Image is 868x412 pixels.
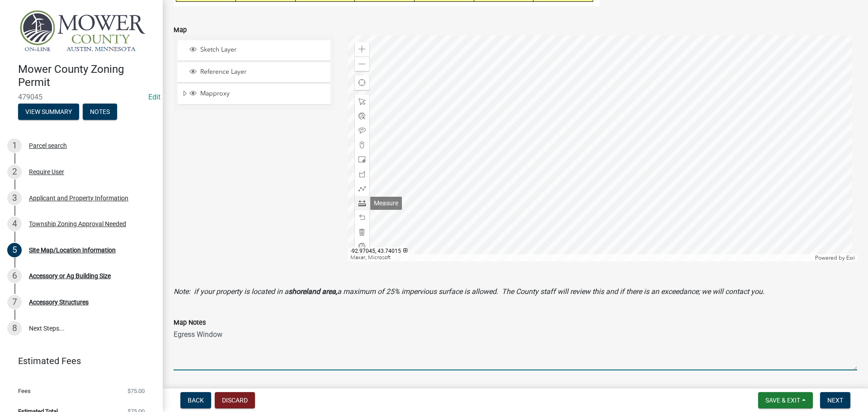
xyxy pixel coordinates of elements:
li: Reference Layer [178,62,330,83]
label: Map Notes [174,320,206,326]
button: Next [820,392,850,408]
wm-modal-confirm: Summary [18,109,79,116]
div: 2 [7,165,22,179]
div: Parcel search [29,142,67,149]
button: Back [180,392,211,408]
i: Note: if your property is located in a a maximum of 25% impervious surface is allowed. The County... [174,287,764,296]
div: Zoom out [355,57,369,71]
span: Fees [18,388,31,394]
div: 5 [7,243,22,257]
div: 4 [7,217,22,231]
span: Reference Layer [198,68,327,76]
span: 479045 [18,93,145,101]
div: 8 [7,321,22,336]
div: Township Zoning Approval Needed [29,221,126,227]
div: Measure [370,197,402,210]
div: Reference Layer [188,68,327,77]
button: Save & Exit [758,392,813,408]
div: Mapproxy [188,90,327,99]
a: Estimated Fees [7,352,148,370]
div: Accessory Structures [29,299,89,305]
li: Mapproxy [178,84,330,105]
span: Mapproxy [198,90,327,98]
div: Sketch Layer [188,46,327,55]
div: Find my location [355,76,369,90]
div: Maxar, Microsoft [348,254,813,261]
img: Mower County, Minnesota [18,9,148,53]
button: Notes [83,104,117,120]
label: Map [174,27,187,33]
button: Discard [215,392,255,408]
a: Edit [148,93,160,101]
wm-modal-confirm: Edit Application Number [148,93,160,101]
div: 7 [7,295,22,309]
ul: Layer List [177,38,331,107]
div: 3 [7,191,22,205]
li: Sketch Layer [178,40,330,61]
wm-modal-confirm: Notes [83,109,117,116]
div: Require User [29,169,64,175]
div: Zoom in [355,42,369,57]
div: Site Map/Location Information [29,247,116,253]
a: Esri [846,255,855,261]
span: Save & Exit [765,397,800,404]
div: 6 [7,269,22,283]
h4: Mower County Zoning Permit [18,63,156,89]
span: Back [188,397,204,404]
div: Powered by [813,254,857,261]
button: View Summary [18,104,79,120]
div: Accessory or Ag Building Size [29,273,111,279]
strong: shoreland area, [288,287,337,296]
div: Applicant and Property Information [29,195,128,201]
span: Next [827,397,843,404]
span: Expand [181,90,188,99]
div: 1 [7,138,22,153]
span: Sketch Layer [198,46,327,54]
span: $75.00 [127,388,145,394]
